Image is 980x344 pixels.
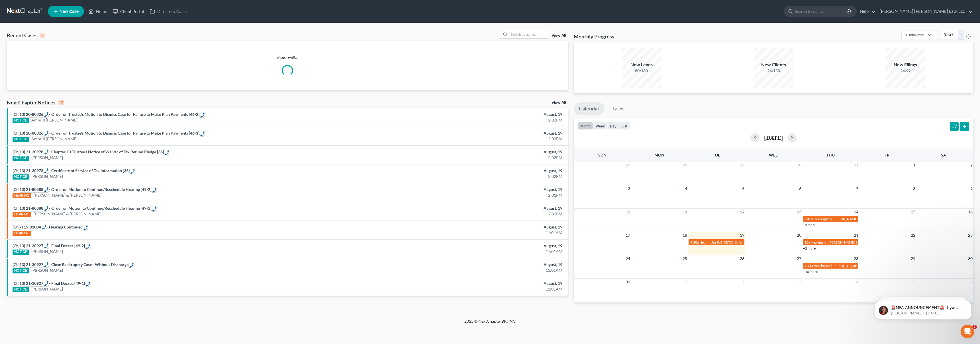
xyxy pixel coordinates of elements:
a: (Ch13) 20-80326- Order on Trustee's Motion to Dismiss Case for Failure to Make Plan Payments [46-2] [13,112,199,117]
div: HEARING [13,193,31,198]
div: August, 19 [383,187,562,192]
img: hfpfyWBK5wQHBAGPgDf9c6qAYOxxMAAAAASUVORK5CYII= [44,262,49,267]
div: NOTICE [13,118,29,123]
span: 31 [625,279,631,285]
span: Mon [654,153,664,157]
span: 16 [967,209,973,215]
img: hfpfyWBK5wQHBAGPgDf9c6qAYOxxMAAAAASUVORK5CYII= [200,131,205,136]
div: NOTICE [13,174,29,180]
iframe: Intercom live chat [961,325,974,338]
a: (Ch13) 21-80388- Order on Motion to Continue/Reschedule Hearing [49-2] [13,187,151,192]
img: hfpfyWBK5wQHBAGPgDf9c6qAYOxxMAAAAASUVORK5CYII= [86,281,90,287]
div: August, 19 [383,168,562,174]
div: NOTICE [13,287,29,292]
span: 22 [910,232,916,239]
span: 29 [739,162,745,168]
div: Call: 13) 21-30927 [19,262,49,267]
div: August, 19 [383,130,562,136]
span: Sun [598,153,607,157]
div: Call: 13) 21-80388 [19,187,49,192]
a: (Ch13) 21-30927- Final Decree [49-1] [13,281,85,286]
div: August, 19 [383,112,562,117]
div: 2:02PM [383,136,562,142]
a: [PERSON_NAME] [31,249,63,254]
div: 10 [58,100,64,105]
span: 14 [853,209,859,215]
img: hfpfyWBK5wQHBAGPgDf9c6qAYOxxMAAAAASUVORK5CYII= [129,263,134,268]
span: 28 [682,162,688,168]
span: 2 [742,279,745,285]
span: 29 [910,255,916,262]
a: [PERSON_NAME] & [PERSON_NAME] [34,192,101,198]
span: 28 [853,255,859,262]
a: [PERSON_NAME] [31,155,63,160]
h3: Monthly Progress [574,33,614,40]
span: Fri [885,153,891,157]
span: 30 [796,162,802,168]
a: View All [552,34,566,38]
img: hfpfyWBK5wQHBAGPgDf9c6qAYOxxMAAAAASUVORK5CYII= [130,169,135,174]
span: 12 [739,209,745,215]
a: Directory Cases [147,6,191,17]
div: Call: 13) 20-80326 [199,112,205,117]
span: 25 [682,255,688,262]
div: Call: 13) 21-30978 [19,149,49,155]
span: 9 [970,185,973,192]
div: 2025 © NextChapterBK, INC [328,318,652,329]
span: 6 [799,185,802,192]
a: (Ch7) 15-81004- Hearing Continued [13,224,83,229]
span: 21 [853,232,859,239]
div: NOTICE [13,156,29,161]
a: +2 more [803,246,816,250]
span: Thu [826,153,835,157]
span: 23 [967,232,973,239]
img: hfpfyWBK5wQHBAGPgDf9c6qAYOxxMAAAAASUVORK5CYII= [44,168,49,173]
a: (Ch13) 21-30927- Final Decree [49-2] [13,243,85,248]
div: Call: 13) 20-80326 [199,130,205,136]
span: 6 [970,279,973,285]
div: Call: 13) 21-30978 [19,168,49,174]
div: 80/180 [622,68,661,74]
div: New Filings [885,61,925,68]
img: hfpfyWBK5wQHBAGPgDf9c6qAYOxxMAAAAASUVORK5CYII= [200,112,205,118]
div: NOTICE [13,268,29,273]
button: day [607,122,619,130]
div: 2:02PM [383,117,562,123]
span: 30 [967,255,973,262]
div: August, 19 [383,262,562,267]
a: Home [86,6,110,17]
button: month [578,122,593,130]
img: hfpfyWBK5wQHBAGPgDf9c6qAYOxxMAAAAASUVORK5CYII= [42,224,46,230]
div: NextChapter Notices [7,99,64,106]
a: Tasks [607,102,630,115]
div: New Leads [622,61,661,68]
div: Call: 13) 21-80388 [151,187,157,192]
span: 2 [970,162,973,168]
a: Client Portal [110,6,147,17]
div: Call: 13) 21-30927 [128,262,134,267]
span: 7 [972,325,977,329]
span: 10a [805,240,810,244]
div: Call: 13) 20-80326 [19,130,49,136]
a: Help [857,6,876,17]
a: (Ch13) 21-30978- Chapter 13 Trustee's Notice of Waiver of Tax Refund Pledge [36] [13,149,164,154]
span: 31 [853,162,859,168]
div: August, 19 [383,149,562,155]
img: hfpfyWBK5wQHBAGPgDf9c6qAYOxxMAAAAASUVORK5CYII= [44,112,49,117]
span: 7 [856,185,859,192]
a: (Ch13) 21-30927- Close Bankruptcy Case - Without Discharge [13,262,128,267]
div: NOTICE [13,250,29,255]
a: Ambrill [PERSON_NAME] [31,136,77,142]
div: Call: 13) 21-30927 [19,243,49,249]
div: Call: 13) 20-80326 [19,112,49,117]
input: Search by name... [509,30,549,38]
div: August, 19 [383,205,562,211]
span: Hearing for [PERSON_NAME] [814,217,858,221]
div: HEARING [13,231,31,236]
div: Call: 7) 15-81004 [83,224,88,230]
button: week [593,122,607,130]
img: hfpfyWBK5wQHBAGPgDf9c6qAYOxxMAAAAASUVORK5CYII= [86,244,90,249]
span: 3 [799,279,802,285]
